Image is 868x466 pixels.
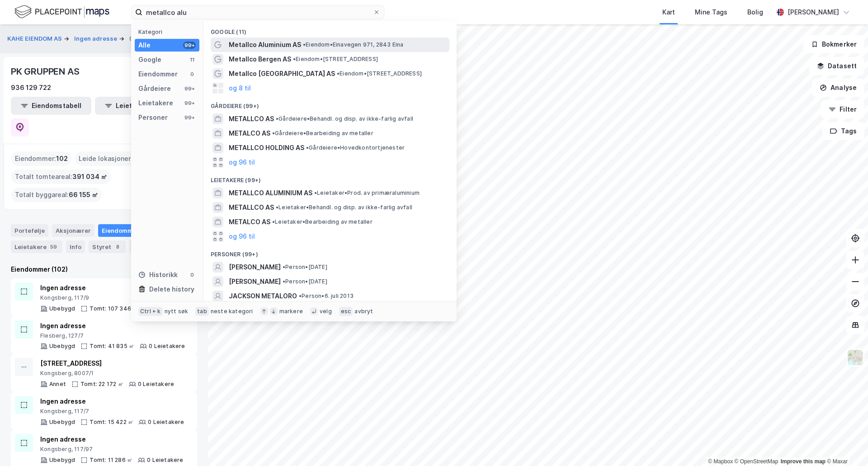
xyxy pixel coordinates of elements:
[276,204,278,211] span: •
[129,240,195,253] div: Transaksjoner
[306,144,309,151] span: •
[203,95,457,112] div: Gårdeiere (99+)
[735,458,778,465] a: OpenStreetMap
[229,202,274,213] span: METALLCO AS
[74,34,119,43] button: Ingen adresse
[147,457,183,464] div: 0 Leietakere
[320,308,332,315] div: velg
[40,332,185,339] div: Flesberg, 127/7
[165,308,189,315] div: nytt søk
[272,130,275,137] span: •
[49,419,75,426] div: Ubebygd
[229,262,281,273] span: [PERSON_NAME]
[40,434,184,445] div: Ingen adresse
[708,458,733,465] a: Mapbox
[283,278,285,285] span: •
[821,100,864,118] button: Filter
[229,113,274,124] span: METALLCO AS
[314,189,420,197] span: Leietaker • Prod. av primæraluminium
[11,82,51,93] div: 936 129 722
[283,278,327,285] span: Person • [DATE]
[149,343,185,350] div: 0 Leietakere
[14,4,109,20] img: logo.f888ab2527a4732fd821a326f86c7f29.svg
[40,282,189,293] div: Ingen adresse
[337,70,340,77] span: •
[49,381,66,388] div: Annet
[314,189,317,196] span: •
[229,83,251,94] button: og 8 til
[11,240,62,253] div: Leietakere
[40,446,184,453] div: Kongsberg, 117/97
[11,64,81,79] div: PK GRUPPEN AS
[40,370,174,377] div: Kongsberg, 8007/1
[138,69,178,80] div: Eiendommer
[229,231,255,242] button: og 96 til
[138,112,168,123] div: Personer
[279,308,303,315] div: markere
[747,7,763,18] div: Bolig
[229,276,281,287] span: [PERSON_NAME]
[89,240,126,253] div: Styret
[229,188,312,198] span: METALLCO ALUMINIUM AS
[189,71,196,78] div: 0
[138,269,178,280] div: Historikk
[49,457,75,464] div: Ubebygd
[183,114,196,121] div: 99+
[66,240,85,253] div: Info
[203,21,457,38] div: Google (11)
[149,284,194,295] div: Delete history
[80,381,123,388] div: Tomt: 22 172 ㎡
[11,224,48,237] div: Portefølje
[7,34,64,43] button: KAHE EIENDOM AS
[229,142,304,153] span: METALLCO HOLDING AS
[138,381,174,388] div: 0 Leietakere
[272,218,373,226] span: Leietaker • Bearbeiding av metaller
[90,457,132,464] div: Tomt: 11 286 ㎡
[49,343,75,350] div: Ubebygd
[229,68,335,79] span: Metallco [GEOGRAPHIC_DATA] AS
[283,264,285,270] span: •
[195,307,209,316] div: tab
[138,40,151,51] div: Alle
[11,169,111,184] div: Totalt tomteareal :
[90,419,133,426] div: Tomt: 15 422 ㎡
[847,349,864,366] img: Z
[183,85,196,92] div: 99+
[276,115,278,122] span: •
[40,358,174,369] div: [STREET_ADDRESS]
[69,189,98,200] span: 66 155 ㎡
[40,396,184,407] div: Ingen adresse
[95,97,175,115] button: Leietakertabell
[276,204,412,211] span: Leietaker • Behandl. og disp. av ikke-farlig avfall
[203,169,457,186] div: Leietakere (99+)
[129,33,156,44] div: Gårdeier
[11,264,197,275] div: Eiendommer (102)
[272,218,275,225] span: •
[72,171,107,182] span: 391 034 ㎡
[138,98,173,108] div: Leietakere
[113,242,122,251] div: 8
[40,294,189,301] div: Kongsberg, 117/9
[803,35,864,53] button: Bokmerker
[822,122,864,140] button: Tags
[90,305,138,312] div: Tomt: 107 346 ㎡
[337,70,422,77] span: Eiendom • [STREET_ADDRESS]
[90,343,134,350] div: Tomt: 41 835 ㎡
[40,408,184,415] div: Kongsberg, 117/7
[49,305,75,312] div: Ubebygd
[11,188,102,202] div: Totalt byggareal :
[11,151,71,166] div: Eiendommer :
[299,292,354,300] span: Person • 6. juli 2013
[229,157,255,168] button: og 96 til
[229,128,270,139] span: METALCO AS
[306,144,405,151] span: Gårdeiere • Hovedkontortjenester
[293,56,296,62] span: •
[52,224,94,237] div: Aksjonærer
[138,54,161,65] div: Google
[293,56,378,63] span: Eiendom • [STREET_ADDRESS]
[229,217,270,227] span: METALCO AS
[781,458,826,465] a: Improve this map
[809,57,864,75] button: Datasett
[11,97,91,115] button: Eiendomstabell
[272,130,373,137] span: Gårdeiere • Bearbeiding av metaller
